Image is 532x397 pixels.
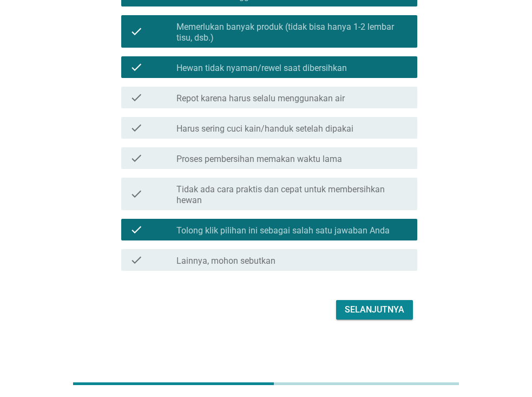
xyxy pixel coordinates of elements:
i: check [130,91,143,104]
i: check [130,19,143,43]
label: Repot karena harus selalu menggunakan air [176,93,345,104]
label: Proses pembersihan memakan waktu lama [176,154,342,165]
label: Tidak ada cara praktis dan cepat untuk membersihkan hewan [176,184,409,206]
div: Selanjutnya [345,303,404,316]
label: Memerlukan banyak produk (tidak bisa hanya 1-2 lembar tisu, dsb.) [176,22,409,43]
label: Hewan tidak nyaman/rewel saat dibersihkan [176,63,347,74]
label: Tolong klik pilihan ini sebagai salah satu jawaban Anda [176,225,390,236]
label: Lainnya, mohon sebutkan [176,256,275,266]
i: check [130,61,143,74]
i: check [130,152,143,165]
i: check [130,182,143,206]
i: check [130,253,143,266]
i: check [130,121,143,134]
button: Selanjutnya [336,300,413,320]
label: Harus sering cuci kain/handuk setelah dipakai [176,123,353,134]
i: check [130,223,143,236]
